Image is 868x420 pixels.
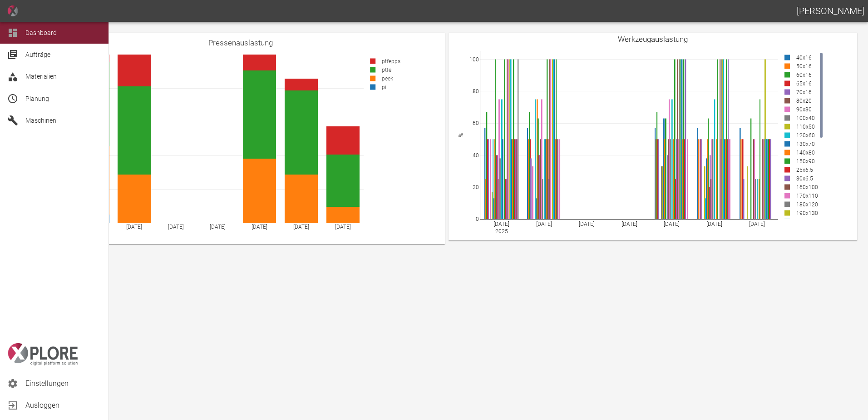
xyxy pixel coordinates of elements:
[25,95,49,102] span: Planung
[25,51,50,58] span: Aufträge
[25,73,57,80] span: Materialien
[7,343,78,365] img: logo
[25,29,57,36] span: Dashboard
[7,5,18,16] img: icon
[25,400,101,411] span: Ausloggen
[797,4,864,18] h1: [PERSON_NAME]
[25,117,56,124] span: Maschinen
[25,378,101,389] span: Einstellungen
